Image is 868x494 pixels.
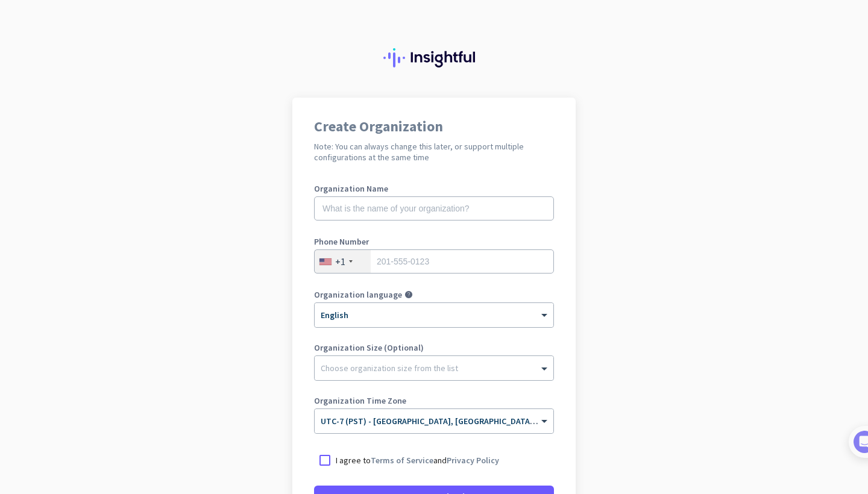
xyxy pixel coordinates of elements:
a: Terms of Service [371,455,433,466]
i: help [404,290,413,299]
input: What is the name of your organization? [314,196,554,220]
p: I agree to and [336,454,499,466]
div: +1 [335,255,345,267]
label: Organization Name [314,184,554,193]
label: Organization language [314,290,402,299]
img: Insightful [383,48,485,67]
label: Organization Size (Optional) [314,343,554,352]
a: Privacy Policy [447,455,499,466]
h2: Note: You can always change this later, or support multiple configurations at the same time [314,141,554,163]
label: Organization Time Zone [314,396,554,405]
label: Phone Number [314,237,554,246]
input: 201-555-0123 [314,249,554,274]
h1: Create Organization [314,119,554,134]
